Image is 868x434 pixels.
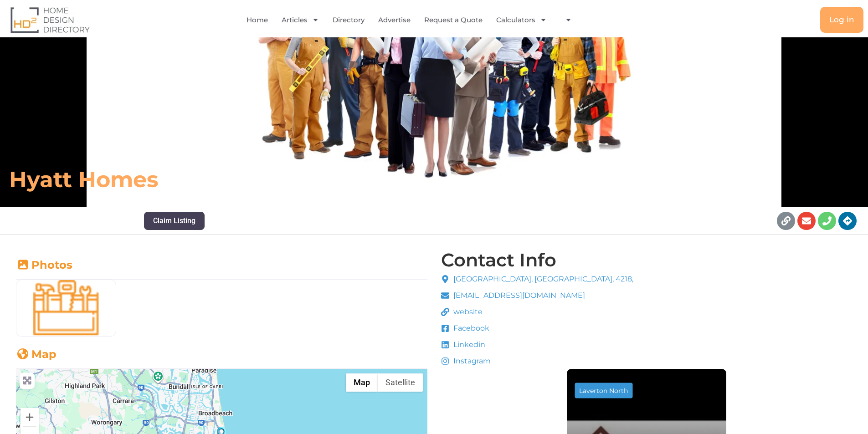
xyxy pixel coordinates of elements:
[21,408,39,426] button: Zoom in
[333,10,365,31] a: Directory
[144,212,205,230] button: Claim Listing
[176,10,649,31] nav: Menu
[451,290,585,301] span: [EMAIL_ADDRESS][DOMAIN_NAME]
[496,10,547,31] a: Calculators
[451,356,491,367] span: Instagram
[378,373,423,392] button: Show satellite imagery
[441,306,634,317] a: website
[451,306,483,317] span: website
[451,274,633,285] span: [GEOGRAPHIC_DATA], [GEOGRAPHIC_DATA], 4218,
[16,347,56,361] a: Map
[247,10,268,31] a: Home
[579,388,628,394] div: Laverton North
[441,290,634,301] a: [EMAIL_ADDRESS][DOMAIN_NAME]
[9,166,603,193] h6: Hyatt Homes
[424,10,483,31] a: Request a Quote
[282,10,319,31] a: Articles
[829,16,854,24] span: Log in
[451,339,485,350] span: Linkedin
[451,323,489,334] span: Facebook
[378,10,411,31] a: Advertise
[16,280,116,336] img: Builders
[16,258,72,271] a: Photos
[820,7,863,33] a: Log in
[441,251,556,269] h4: Contact Info
[346,373,378,392] button: Show street map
